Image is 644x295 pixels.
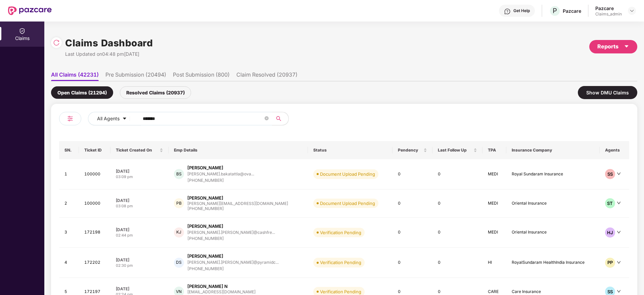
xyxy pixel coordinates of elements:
[432,159,482,189] td: 0
[79,141,110,159] th: Ticket ID
[187,165,223,171] div: [PERSON_NAME]
[53,39,60,46] img: svg+xml;base64,PHN2ZyBpZD0iUmVsb2FkLTMyeDMyIiB4bWxucz0iaHR0cDovL3d3dy53My5vcmcvMjAwMC9zdmciIHdpZH...
[393,141,432,159] th: Pendency
[308,141,393,159] th: Status
[320,229,361,236] div: Verification Pending
[59,218,79,248] td: 3
[624,44,629,49] span: caret-down
[187,236,275,242] div: [PHONE_NUMBER]
[116,227,163,233] div: [DATE]
[506,189,600,218] td: Oriental Insurance
[187,201,288,206] div: [PERSON_NAME][EMAIL_ADDRESS][DOMAIN_NAME]
[59,248,79,278] td: 4
[605,227,615,238] div: HJ
[605,258,615,268] div: PP
[174,227,184,238] div: KJ
[79,189,110,218] td: 100000
[393,218,432,248] td: 0
[65,50,153,58] div: Last Updated on 04:48 pm[DATE]
[173,71,230,81] li: Post Submission (800)
[51,71,99,81] li: All Claims (42231)
[187,290,256,294] div: [EMAIL_ADDRESS][DOMAIN_NAME]
[617,289,621,293] span: down
[65,36,153,50] h1: Claims Dashboard
[187,223,223,229] div: [PERSON_NAME]
[553,7,557,15] span: P
[272,116,285,121] span: search
[393,159,432,189] td: 0
[174,169,184,179] div: BS
[629,8,635,13] img: svg+xml;base64,PHN2ZyBpZD0iRHJvcGRvd24tMzJ4MzIiIHhtbG5zPSJodHRwOi8vd3d3LnczLm9yZy8yMDAwL3N2ZyIgd2...
[504,8,511,15] img: svg+xml;base64,PHN2ZyBpZD0iSGVscC0zMngzMiIgeG1sbnM9Imh0dHA6Ly93d3cudzMub3JnLzIwMDAvc3ZnIiB3aWR0aD...
[265,116,269,122] span: close-circle
[79,159,110,189] td: 100000
[59,141,79,159] th: SN.
[563,8,581,14] div: Pazcare
[482,248,506,278] td: HI
[597,42,629,51] div: Reports
[393,189,432,218] td: 0
[187,177,254,184] div: [PHONE_NUMBER]
[116,168,163,174] div: [DATE]
[482,141,506,159] th: TPA
[116,174,163,180] div: 03:09 pm
[169,141,308,159] th: Emp Details
[66,115,74,123] img: svg+xml;base64,PHN2ZyB4bWxucz0iaHR0cDovL3d3dy53My5vcmcvMjAwMC9zdmciIHdpZHRoPSIyNCIgaGVpZ2h0PSIyNC...
[482,159,506,189] td: MEDI
[116,263,163,268] div: 02:30 pm
[432,141,482,159] th: Last Follow Up
[187,253,223,259] div: [PERSON_NAME]
[600,141,629,159] th: Agents
[432,248,482,278] td: 0
[116,198,163,203] div: [DATE]
[320,200,375,207] div: Document Upload Pending
[116,286,163,292] div: [DATE]
[578,86,637,99] div: Show DMU Claims
[116,257,163,263] div: [DATE]
[320,171,375,177] div: Document Upload Pending
[482,189,506,218] td: MEDI
[116,203,163,209] div: 03:08 pm
[174,198,184,208] div: PB
[605,169,615,179] div: SS
[398,147,422,153] span: Pendency
[187,283,228,290] div: [PERSON_NAME] N
[482,218,506,248] td: MEDI
[617,172,621,176] span: down
[105,71,166,81] li: Pre Submission (20494)
[51,86,113,99] div: Open Claims (21294)
[19,28,26,34] img: svg+xml;base64,PHN2ZyBpZD0iQ2xhaW0iIHhtbG5zPSJodHRwOi8vd3d3LnczLm9yZy8yMDAwL3N2ZyIgd2lkdGg9IjIwIi...
[97,115,120,122] span: All Agents
[8,6,52,15] img: New Pazcare Logo
[432,189,482,218] td: 0
[110,141,169,159] th: Ticket Created On
[79,218,110,248] td: 172198
[506,159,600,189] td: Royal Sundaram Insurance
[187,260,279,264] div: [PERSON_NAME].[PERSON_NAME]@pyramidc...
[320,259,361,266] div: Verification Pending
[187,195,223,201] div: [PERSON_NAME]
[187,230,275,235] div: [PERSON_NAME].[PERSON_NAME]@cashfre...
[393,248,432,278] td: 0
[272,112,289,125] button: search
[506,218,600,248] td: Oriental Insurance
[59,189,79,218] td: 2
[236,71,297,81] li: Claim Resolved (20937)
[88,112,141,125] button: All Agentscaret-down
[595,11,622,17] div: Claims_admin
[438,147,472,153] span: Last Follow Up
[122,116,127,122] span: caret-down
[174,258,184,268] div: DS
[59,159,79,189] td: 1
[320,288,361,295] div: Verification Pending
[595,5,622,11] div: Pazcare
[617,201,621,205] span: down
[617,230,621,234] span: down
[187,172,254,176] div: [PERSON_NAME].bakatattla@ova...
[79,248,110,278] td: 172202
[506,248,600,278] td: RoyalSundaram HealthIndia Insurance
[605,198,615,208] div: ST
[120,86,191,99] div: Resolved Claims (20937)
[506,141,600,159] th: Insurance Company
[265,116,269,120] span: close-circle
